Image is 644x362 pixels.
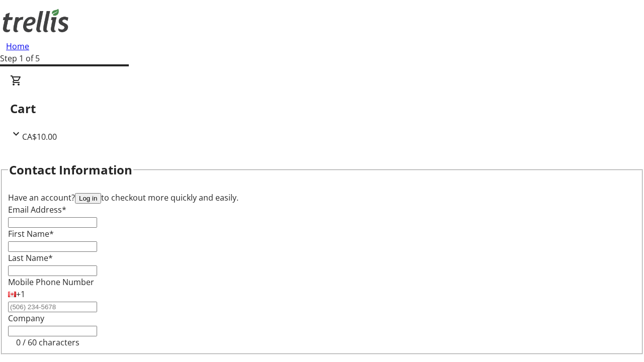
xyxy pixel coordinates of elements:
label: Company [8,313,44,324]
input: (506) 234-5678 [8,302,97,312]
span: CA$10.00 [22,131,57,142]
label: Last Name* [8,252,53,263]
tr-character-limit: 0 / 60 characters [16,337,79,348]
div: Have an account? to checkout more quickly and easily. [8,192,636,204]
button: Log in [75,193,101,204]
div: CartCA$10.00 [10,74,634,143]
label: Mobile Phone Number [8,277,94,288]
h2: Contact Information [9,161,132,179]
label: Email Address* [8,204,66,215]
h2: Cart [10,100,634,118]
label: First Name* [8,228,54,239]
